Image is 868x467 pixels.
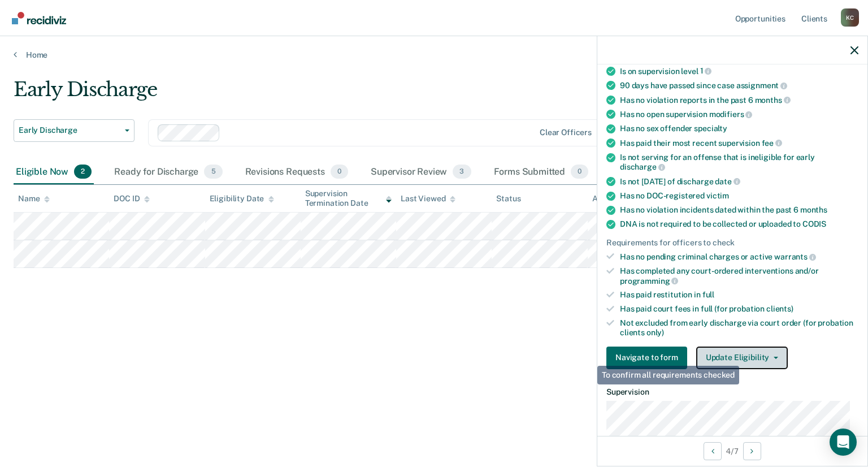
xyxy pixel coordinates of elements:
[19,126,120,135] span: Early Discharge
[702,290,714,299] span: full
[243,160,350,185] div: Revisions Requests
[802,219,826,228] span: CODIS
[18,194,50,204] div: Name
[540,128,592,137] div: Clear officers
[606,347,692,369] a: Navigate to form link
[14,50,854,60] a: Home
[841,8,859,27] button: Profile dropdown button
[210,194,275,204] div: Eligibility Date
[401,194,455,204] div: Last Viewed
[620,205,858,215] div: Has no violation incidents dated within the past 6
[762,139,782,148] span: fee
[331,165,348,179] span: 0
[592,194,645,204] div: Assigned to
[620,276,678,286] span: programming
[597,436,867,466] div: 4 / 7
[74,165,92,179] span: 2
[620,153,858,172] div: Is not serving for an offense that is ineligible for early
[14,160,94,185] div: Eligible Now
[606,387,858,397] dt: Supervision
[620,124,858,133] div: Has no sex offender
[766,304,793,313] span: clients)
[706,191,729,200] span: victim
[620,191,858,201] div: Has no DOC-registered
[620,109,858,119] div: Has no open supervision
[114,194,150,204] div: DOC ID
[620,266,858,286] div: Has completed any court-ordered interventions and/or
[620,290,858,300] div: Has paid restitution in
[620,252,858,262] div: Has no pending criminal charges or active
[492,160,591,185] div: Forms Submitted
[204,165,222,179] span: 5
[620,318,858,338] div: Not excluded from early discharge via court order (for probation clients
[715,177,740,186] span: date
[755,96,791,105] span: months
[704,442,722,460] button: Previous Opportunity
[14,78,665,110] div: Early Discharge
[496,194,520,204] div: Status
[646,328,664,337] span: only)
[620,162,665,171] span: discharge
[620,219,858,229] div: DNA is not required to be collected or uploaded to
[696,347,788,369] button: Update Eligibility
[830,429,857,456] div: Open Intercom Messenger
[774,252,816,261] span: warrants
[620,138,858,148] div: Has paid their most recent supervision
[841,8,859,27] div: K C
[620,80,858,90] div: 90 days have passed since case
[606,347,687,369] button: Navigate to form
[571,165,588,179] span: 0
[743,442,761,460] button: Next Opportunity
[606,238,858,248] div: Requirements for officers to check
[620,66,858,76] div: Is on supervision level
[700,66,712,75] span: 1
[305,189,392,208] div: Supervision Termination Date
[694,124,727,133] span: specialty
[453,165,471,179] span: 3
[620,95,858,105] div: Has no violation reports in the past 6
[620,176,858,187] div: Is not [DATE] of discharge
[709,110,753,119] span: modifiers
[800,205,827,214] span: months
[12,12,66,24] img: Recidiviz
[620,304,858,314] div: Has paid court fees in full (for probation
[368,160,474,185] div: Supervisor Review
[736,81,787,90] span: assignment
[112,160,224,185] div: Ready for Discharge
